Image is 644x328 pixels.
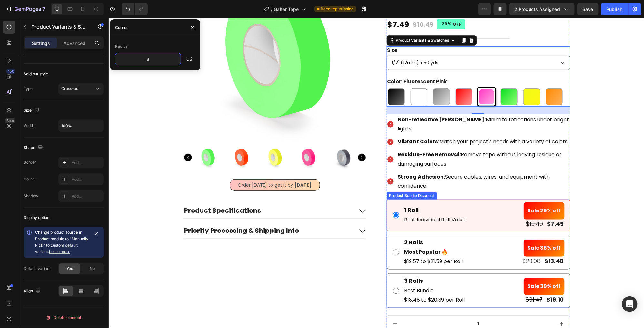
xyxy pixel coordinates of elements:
button: Carousel Back Arrow [75,136,83,143]
p: 7 [42,5,45,13]
button: Cross-out [58,83,104,95]
div: $31.47 [417,277,435,286]
div: Beta [5,118,15,123]
img: Black PRO Gaffer Tape, professional-grade matte finish, 2 inches x 50 yards. [222,128,245,151]
div: Shadow [24,193,38,199]
div: Open Intercom Messenger [622,296,638,312]
div: Default variant [24,266,51,272]
p: Product Variants & Swatches [31,23,86,31]
span: Cross-out [61,86,80,91]
img: A roll of flourescent green professional gaffer tape [87,128,111,151]
span: Change product source in Product module to "Manually Pick" to custom default variant. [35,230,88,254]
div: Display option [24,215,49,220]
p: Settings [32,40,50,46]
div: Type [24,86,33,92]
span: Yes [66,266,73,272]
div: Undo/Redo [122,3,148,15]
p: Advanced [64,40,85,46]
a: Learn more [49,249,70,254]
div: Corner [24,176,36,182]
p: Best Bundle $18.48 to $20.39 per Roll [296,268,356,287]
div: Add... [72,193,102,199]
div: $20.98 [413,239,433,247]
div: $10.49 [417,201,435,210]
button: Publish [601,3,628,15]
button: 7 [3,3,48,15]
span: Product Specifications [76,188,153,197]
span: Save [583,6,593,12]
div: Sold out style [24,71,48,77]
p: Remove tape without leaving residue or damaging surfaces [289,132,461,151]
span: [DATE] [186,164,203,170]
button: decrement [278,298,294,313]
strong: Vibrant Colors: [289,120,331,127]
p: Best Individual Roll Value [296,197,357,207]
legend: Size [278,28,290,36]
p: Minimize reflections under bright lights [289,97,461,116]
pre: Sale 36% off [415,221,456,239]
div: Shape [24,143,44,152]
div: Radius [115,44,127,49]
div: Size [24,106,41,115]
button: Delete element [24,313,104,323]
span: / [271,6,273,13]
div: Product Bundle Discount [279,175,327,180]
div: $7.49 [278,1,301,12]
div: $13.48 [435,239,456,247]
input: Auto [115,53,181,65]
button: Save [577,3,599,15]
div: 29% [333,3,343,9]
div: Product Variants & Swatches [286,19,342,25]
legend: Color: Fluorescent Pink [278,60,339,67]
div: Border [24,159,36,165]
div: $19.10 [437,277,456,286]
p: Match your project's needs with a variety of colors [289,119,461,128]
div: $10.49 [304,2,326,12]
div: Width [24,123,34,128]
input: quantity [294,298,445,313]
pre: Sale 29% off [415,184,456,201]
div: Corner [115,25,128,31]
input: Auto [59,120,103,131]
span: Gaffer Tape [274,6,299,13]
div: Publish [607,6,623,13]
div: Add... [72,160,102,166]
button: increment [445,298,461,313]
p: 2 Rolls [296,220,354,228]
p: Secure cables, wires, and equipment with confidence [289,154,461,173]
span: No [90,266,95,272]
p: 1 Roll [296,188,357,196]
p: 3 Rolls [296,259,356,266]
div: Delete element [46,314,81,322]
span: Priority Processing & Shipping Info [76,208,191,217]
span: 2 products assigned [515,6,560,13]
strong: Non-reflective [PERSON_NAME]: [289,98,377,105]
strong: Strong Adhesion: [289,155,337,162]
button: 2 products assigned [509,3,575,15]
div: 450 [6,69,15,74]
strong: Residue-Free Removal: [289,133,352,140]
div: OFF [343,3,354,10]
div: $7.49 [438,201,456,210]
span: Order [DATE] to get it by [129,164,185,170]
button: Carousel Next Arrow [249,136,257,143]
strong: Most Popular 🔥 [296,230,340,238]
span: Need republishing [321,6,354,12]
div: Add... [72,177,102,182]
div: Align [24,287,42,295]
p: $19.57 to $21.59 per Roll [296,230,354,248]
pre: Sale 39% off [415,260,456,277]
